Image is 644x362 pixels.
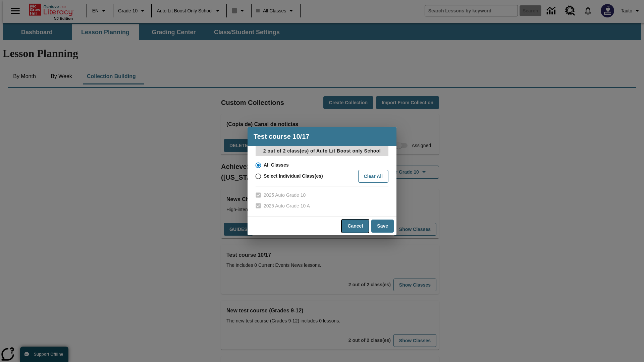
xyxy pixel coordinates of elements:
[371,220,394,233] button: Save
[342,220,369,233] button: Cancel
[358,170,388,183] button: Clear All
[256,146,388,156] p: 2 out of 2 class(es) of Auto Lit Boost only School
[264,162,289,169] span: All Classes
[264,173,323,180] span: Select Individual Class(es)
[248,127,396,146] h4: Test course 10/17
[264,202,310,209] span: 2025 Auto Grade 10 A
[264,192,306,199] span: 2025 Auto Grade 10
